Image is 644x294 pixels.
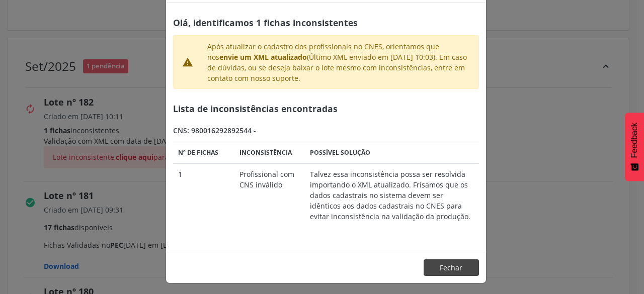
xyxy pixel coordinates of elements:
td: Talvez essa inconsistência possa ser resolvida importando o XML atualizado. Frisamos que os dados... [304,163,478,227]
span: Feedback [630,123,639,158]
div: Após atualizar o cadastro dos profissionais no CNES, orientamos que nos (Último XML enviado em [D... [200,41,476,83]
th: Possível solução [304,143,478,163]
td: 1 [173,163,234,227]
button: Fechar [424,259,479,276]
i: warning [182,57,193,68]
strong: envie um XML atualizado [219,52,307,62]
div: CNS: 980016292892544 - [173,125,479,136]
th: Inconsistência [234,143,304,163]
td: Profissional com CNS inválido [234,163,304,227]
button: Feedback - Mostrar pesquisa [625,113,644,181]
th: Nº de fichas [173,143,234,163]
div: Lista de inconsistências encontradas [173,96,479,121]
div: Olá, identificamos 1 fichas inconsistentes [173,10,479,35]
